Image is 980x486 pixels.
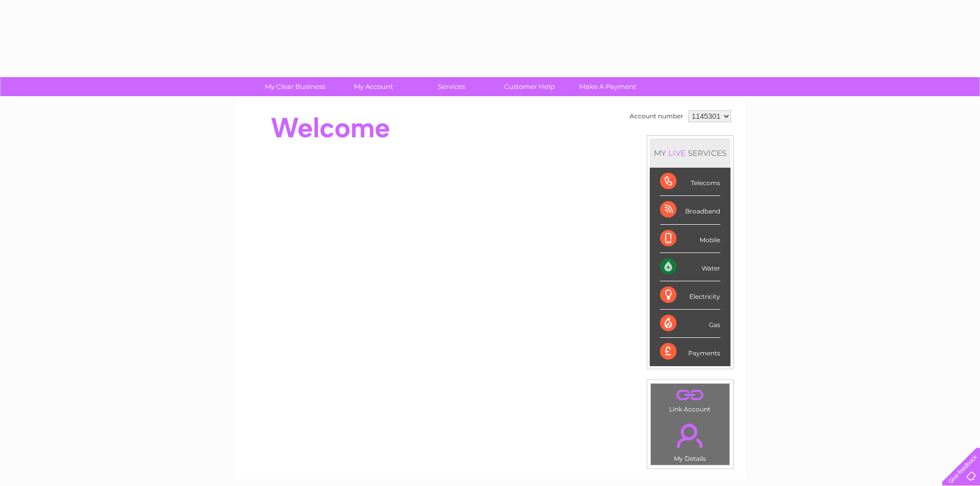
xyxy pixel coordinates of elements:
[253,77,337,96] a: My Clear Business
[660,281,720,310] div: Electricity
[660,338,720,366] div: Payments
[409,77,494,96] a: Services
[660,225,720,253] div: Mobile
[650,415,730,465] td: My Details
[653,386,727,404] a: .
[660,253,720,281] div: Water
[650,138,730,168] div: MY SERVICES
[660,196,720,224] div: Broadband
[331,77,416,96] a: My Account
[650,383,730,416] td: Link Account
[660,310,720,338] div: Gas
[487,77,572,96] a: Customer Help
[627,107,686,125] td: Account number
[666,148,688,158] div: LIVE
[660,168,720,196] div: Telecoms
[565,77,650,96] a: Make A Payment
[653,418,727,454] a: .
